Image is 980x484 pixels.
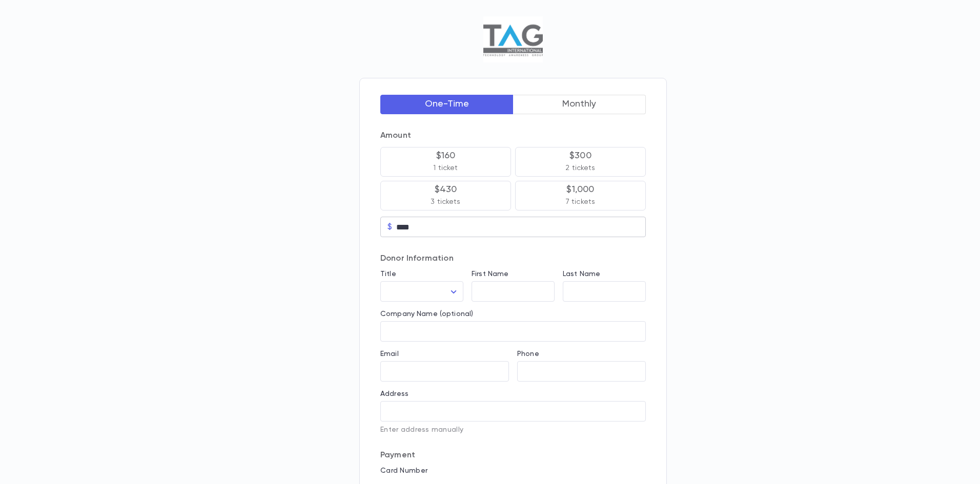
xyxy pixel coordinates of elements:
[380,426,646,434] p: Enter address manually
[436,151,456,161] p: $160
[513,95,646,114] button: Monthly
[565,163,595,173] p: 2 tickets
[472,270,508,278] label: First Name
[387,222,392,232] p: $
[566,197,595,207] p: 7 tickets
[380,147,511,177] button: $1601 ticket
[517,350,539,358] label: Phone
[566,184,594,195] p: $1,000
[380,270,396,278] label: Title
[380,390,409,398] label: Address
[380,350,399,358] label: Email
[380,181,511,211] button: $4303 tickets
[380,95,514,114] button: One-Time
[431,197,460,207] p: 3 tickets
[483,16,542,62] img: Logo
[433,163,458,173] p: 1 ticket
[569,151,591,161] p: $300
[435,184,457,195] p: $430
[515,147,646,177] button: $3002 tickets
[380,282,463,302] div: ​
[380,254,646,264] p: Donor Information
[380,310,473,318] label: Company Name (optional)
[380,131,646,141] p: Amount
[380,467,646,475] p: Card Number
[563,270,600,278] label: Last Name
[380,450,646,460] p: Payment
[515,181,646,211] button: $1,0007 tickets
